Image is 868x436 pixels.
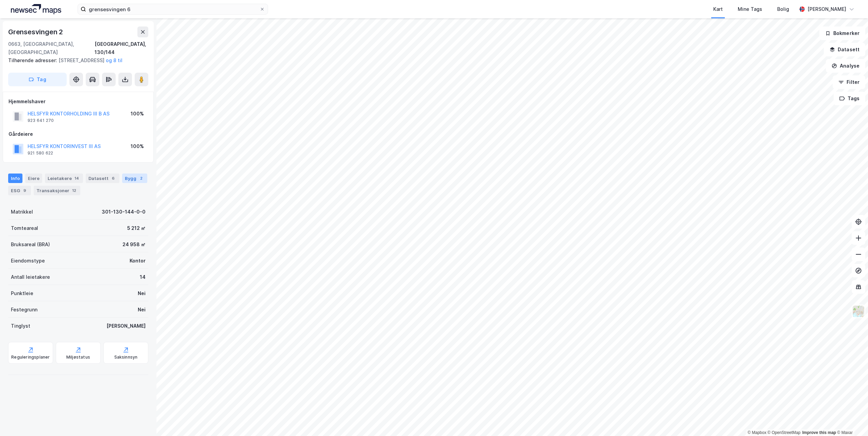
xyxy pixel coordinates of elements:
[8,174,22,183] div: Info
[127,224,146,232] div: 5 212 ㎡
[95,40,148,56] div: [GEOGRAPHIC_DATA], 130/144
[777,5,789,13] div: Bolig
[140,273,146,281] div: 14
[66,355,90,360] div: Miljøstatus
[131,110,144,118] div: 100%
[9,130,148,138] div: Gårdeiere
[11,224,38,232] div: Tomteareal
[8,73,67,86] button: Tag
[73,175,80,182] div: 14
[25,174,42,183] div: Eiere
[768,430,801,435] a: OpenStreetMap
[802,430,836,435] a: Improve this map
[824,43,865,56] button: Datasett
[138,289,146,297] div: Nei
[8,186,31,195] div: ESG
[11,4,61,14] img: logo.a4113a55bc3d86da70a041830d287a7e.svg
[11,273,50,281] div: Antall leietakere
[114,355,138,360] div: Saksinnsyn
[28,150,53,156] div: 921 580 622
[9,97,148,106] div: Hjemmelshaver
[106,322,146,330] div: [PERSON_NAME]
[834,403,868,436] div: Kontrollprogram for chat
[8,56,143,65] div: [STREET_ADDRESS]
[102,208,146,216] div: 301-130-144-0-0
[807,5,846,13] div: [PERSON_NAME]
[110,175,117,182] div: 6
[71,187,78,194] div: 12
[45,174,83,183] div: Leietakere
[11,355,50,360] div: Reguleringsplaner
[11,289,33,297] div: Punktleie
[21,187,28,194] div: 9
[138,175,145,182] div: 2
[86,174,119,183] div: Datasett
[130,257,146,265] div: Kontor
[8,26,64,37] div: Grensesvingen 2
[748,430,766,435] a: Mapbox
[8,57,59,63] span: Tilhørende adresser:
[138,306,146,314] div: Nei
[833,75,865,89] button: Filter
[11,257,45,265] div: Eiendomstype
[738,5,762,13] div: Mine Tags
[834,92,865,105] button: Tags
[122,240,146,249] div: 24 958 ㎡
[28,118,54,123] div: 923 641 270
[826,59,865,73] button: Analyse
[852,305,865,318] img: Z
[34,186,80,195] div: Transaksjoner
[11,208,33,216] div: Matrikkel
[834,403,868,436] iframe: Chat Widget
[11,306,37,314] div: Festegrunn
[122,174,147,183] div: Bygg
[11,322,30,330] div: Tinglyst
[8,40,95,56] div: 0663, [GEOGRAPHIC_DATA], [GEOGRAPHIC_DATA]
[131,142,144,150] div: 100%
[713,5,723,13] div: Kart
[86,4,260,14] input: Søk på adresse, matrikkel, gårdeiere, leietakere eller personer
[819,26,865,40] button: Bokmerker
[11,240,50,249] div: Bruksareal (BRA)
